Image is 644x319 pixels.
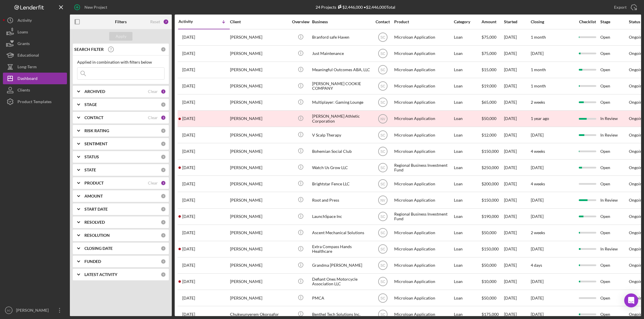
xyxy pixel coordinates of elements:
[182,84,195,88] time: 2025-09-03 18:35
[150,19,160,24] div: Reset
[531,19,574,24] div: Closing
[531,100,545,105] time: 2 weeks
[504,241,530,257] div: [DATE]
[504,144,530,159] div: [DATE]
[17,26,28,39] div: Loans
[230,111,288,126] div: [PERSON_NAME]
[380,133,385,137] text: SC
[182,279,195,284] time: 2025-07-26 14:22
[380,215,385,219] text: SC
[394,144,452,159] div: Microloan Application
[312,62,370,78] div: Meaningful Outcomes ABA, LLC
[482,165,499,170] span: $250,000
[482,246,499,251] span: $150,000
[182,247,195,251] time: 2025-08-05 21:19
[531,149,545,154] time: 4 weeks
[600,290,628,306] div: Open
[84,155,99,159] b: STATUS
[182,133,195,137] time: 2025-08-22 19:08
[454,258,481,273] div: Loan
[161,246,166,251] div: 0
[504,127,530,143] div: [DATE]
[161,141,166,146] div: 0
[531,51,544,56] time: [DATE]
[3,73,67,84] button: Dashboard
[454,209,481,224] div: Loan
[394,225,452,241] div: Microloan Application
[312,160,370,175] div: Watch Us Grow LLC
[312,127,370,143] div: V Scalp Therapy
[161,207,166,212] div: 0
[230,78,288,94] div: [PERSON_NAME]
[372,19,394,24] div: Contact
[394,127,452,143] div: Microloan Application
[178,19,204,24] div: Activity
[84,89,105,94] b: ARCHIVED
[230,19,288,24] div: Client
[504,290,530,306] div: [DATE]
[182,312,195,317] time: 2025-07-19 03:41
[312,241,370,257] div: Extra Compass Hands Healthcare
[74,47,104,52] b: SEARCH FILTER
[394,176,452,191] div: Microloan Application
[504,160,530,175] div: [DATE]
[230,258,288,273] div: [PERSON_NAME]
[504,19,530,24] div: Started
[600,78,628,94] div: Open
[482,230,496,235] span: $50,000
[531,83,546,88] time: 1 month
[312,30,370,45] div: Branford safe Haven
[380,182,385,186] text: SC
[380,264,385,268] text: SC
[161,180,166,186] div: 3
[482,149,499,154] span: $150,000
[109,32,132,41] button: Apply
[230,209,288,224] div: [PERSON_NAME]
[17,61,37,74] div: Long-Term
[504,111,530,126] div: [DATE]
[3,61,67,73] button: Long-Term
[161,89,166,94] div: 1
[230,241,288,257] div: [PERSON_NAME]
[504,30,530,45] div: [DATE]
[312,225,370,241] div: Ascent Mechanical Solutions
[600,144,628,159] div: Open
[230,46,288,61] div: [PERSON_NAME]
[504,78,530,94] div: [DATE]
[148,89,158,94] div: Clear
[116,32,126,41] div: Apply
[312,111,370,126] div: [PERSON_NAME] Athletic Corporation
[182,214,195,219] time: 2025-08-13 21:22
[600,225,628,241] div: Open
[380,84,385,88] text: SC
[3,96,67,107] button: Product Templates
[504,209,530,224] div: [DATE]
[600,19,628,24] div: Stage
[531,214,544,219] time: [DATE]
[614,1,627,13] div: Export
[312,209,370,224] div: LaunchSpace Inc
[454,95,481,110] div: Loan
[312,192,370,208] div: Root and Press
[531,230,545,235] time: 2 weeks
[161,102,166,107] div: 0
[454,144,481,159] div: Loan
[17,15,32,28] div: Activity
[600,127,628,143] div: In Review
[84,181,104,185] b: PRODUCT
[3,49,67,61] a: Educational
[600,46,628,61] div: Open
[482,100,496,105] span: $65,000
[380,52,385,56] text: SC
[600,258,628,273] div: Open
[454,127,481,143] div: Loan
[600,95,628,110] div: Open
[84,272,117,277] b: LATEST ACTIVITY
[312,258,370,273] div: Grandma [PERSON_NAME]
[482,181,499,186] span: $200,000
[380,117,385,121] text: NV
[531,312,544,317] time: [DATE]
[161,167,166,173] div: 0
